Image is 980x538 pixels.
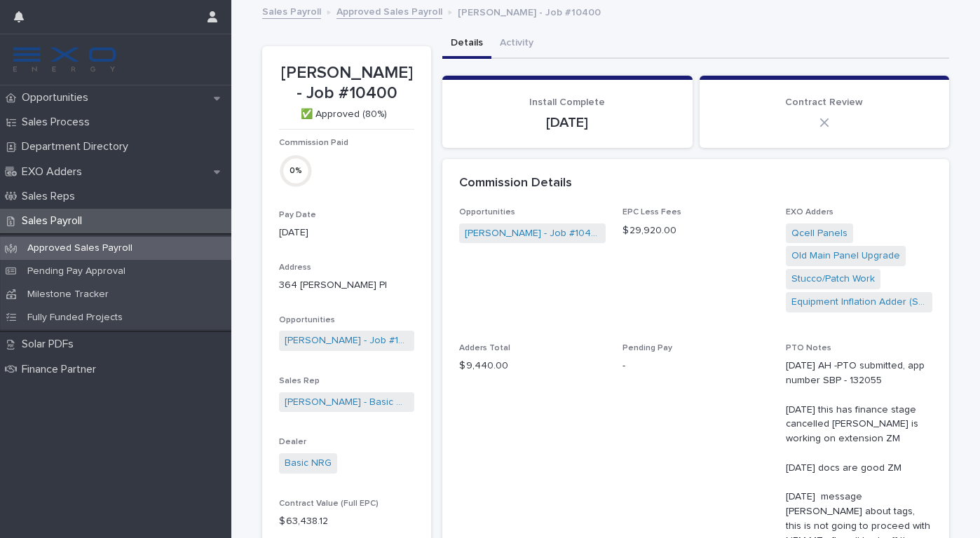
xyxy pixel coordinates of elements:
p: - [622,359,769,373]
a: [PERSON_NAME] - Basic NRG [285,395,409,410]
span: Pending Pay [622,344,672,352]
p: Department Directory [16,140,139,153]
button: Activity [491,29,542,59]
span: Opportunities [459,208,515,216]
img: FKS5r6ZBThi8E5hshIGi [11,46,118,74]
span: Install Complete [529,97,605,107]
a: Approved Sales Payroll [336,3,442,19]
p: Milestone Tracker [16,289,120,301]
p: [PERSON_NAME] - Job #10400 [458,4,601,19]
span: Contract Value (Full EPC) [279,499,379,508]
a: Qcell Panels [791,226,848,241]
p: Opportunities [16,91,100,104]
span: Adders Total [459,344,510,352]
p: Pending Pay Approval [16,265,137,277]
p: Sales Reps [16,190,86,203]
a: [PERSON_NAME] - Job #10400 [465,226,600,241]
p: $ 9,440.00 [459,359,606,373]
p: Fully Funded Projects [16,312,134,324]
p: [PERSON_NAME] - Job #10400 [279,63,414,104]
p: $ 29,920.00 [622,223,769,238]
a: Stucco/Patch Work [791,272,875,287]
span: Dealer [279,438,306,446]
div: 0 % [279,163,313,178]
a: Old Main Panel Upgrade [791,249,900,263]
span: EXO Adders [786,208,833,216]
span: Commission Paid [279,139,348,147]
p: EXO Adders [16,165,93,179]
p: Sales Payroll [16,214,93,228]
button: Details [442,29,491,59]
span: Address [279,263,311,272]
p: [DATE] [459,114,676,131]
span: EPC Less Fees [622,208,681,216]
a: Equipment Inflation Adder (Starting [DATE]) [791,295,927,310]
a: Sales Payroll [262,3,321,19]
p: Solar PDFs [16,338,85,351]
h2: Commission Details [459,176,572,191]
span: Sales Rep [279,377,320,385]
a: Basic NRG [285,456,332,471]
p: 364 [PERSON_NAME] Pl [279,278,414,293]
a: [PERSON_NAME] - Job #10400 [285,333,409,348]
p: $ 63,438.12 [279,514,414,529]
span: Opportunities [279,316,335,324]
p: ✅ Approved (80%) [279,109,409,120]
span: PTO Notes [786,344,831,352]
p: Sales Process [16,116,101,129]
p: [DATE] [279,226,414,240]
span: Pay Date [279,211,316,219]
p: Approved Sales Payroll [16,242,144,254]
p: Finance Partner [16,363,107,376]
span: Contract Review [785,97,863,107]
